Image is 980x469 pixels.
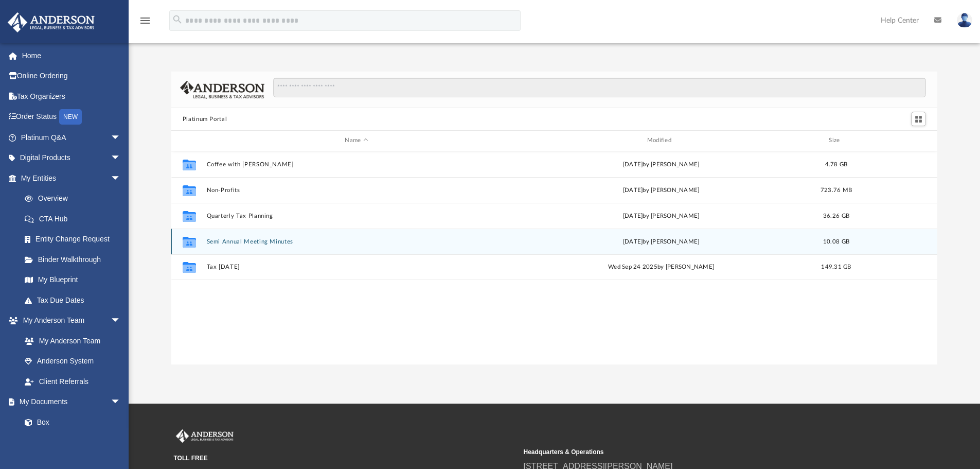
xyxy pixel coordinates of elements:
span: 723.76 MB [821,187,852,193]
div: [DATE] by [PERSON_NAME] [511,211,811,220]
a: Digital Productsarrow_drop_down [7,148,136,168]
div: [DATE] by [PERSON_NAME] [511,237,811,246]
img: Anderson Advisors Platinum Portal [174,429,236,443]
a: Order StatusNEW [7,107,136,128]
button: Semi Annual Meeting Minutes [206,238,506,245]
div: [DATE] by [PERSON_NAME] [511,185,811,195]
span: arrow_drop_down [111,310,131,332]
a: Online Ordering [7,66,136,86]
button: Coffee with [PERSON_NAME] [206,161,506,168]
a: CTA Hub [14,209,136,229]
small: TOLL FREE [174,454,516,463]
a: Overview [14,188,136,209]
span: arrow_drop_down [111,127,131,148]
div: id [861,136,933,145]
div: Size [815,136,857,145]
div: Modified [511,136,811,145]
div: NEW [59,109,82,125]
a: Meeting Minutes [14,432,131,453]
button: Quarterly Tax Planning [206,213,506,219]
input: Search files and folders [273,78,926,97]
a: Anderson System [14,351,131,372]
span: 4.78 GB [825,161,847,167]
button: Platinum Portal [183,115,227,124]
div: id [176,136,202,145]
a: Client Referrals [14,371,131,392]
span: 149.31 GB [821,264,851,270]
button: Switch to Grid View [911,112,926,126]
button: Non-Profits [206,187,506,194]
a: Box [14,412,126,432]
a: My Blueprint [14,270,131,290]
img: Anderson Advisors Platinum Portal [5,12,98,32]
span: arrow_drop_down [111,392,131,413]
a: Binder Walkthrough [14,249,136,270]
a: My Documentsarrow_drop_down [7,392,131,412]
a: Tax Due Dates [14,290,136,310]
a: Tax Organizers [7,86,136,107]
a: Home [7,45,136,66]
i: search [172,14,183,25]
a: My Anderson Team [14,331,126,351]
span: arrow_drop_down [111,168,131,189]
a: menu [139,20,151,27]
span: 10.08 GB [823,238,849,244]
span: 36.26 GB [823,213,849,218]
a: Entity Change Request [14,229,136,250]
a: Platinum Q&Aarrow_drop_down [7,127,136,148]
img: User Pic [957,13,972,28]
small: Headquarters & Operations [524,447,866,457]
i: menu [139,14,151,27]
a: My Entitiesarrow_drop_down [7,168,136,188]
div: grid [171,151,938,364]
div: Name [206,136,506,145]
div: Wed Sep 24 2025 by [PERSON_NAME] [511,263,811,272]
div: [DATE] by [PERSON_NAME] [511,160,811,169]
a: My Anderson Teamarrow_drop_down [7,310,131,331]
span: arrow_drop_down [111,148,131,169]
button: Tax [DATE] [206,264,506,270]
